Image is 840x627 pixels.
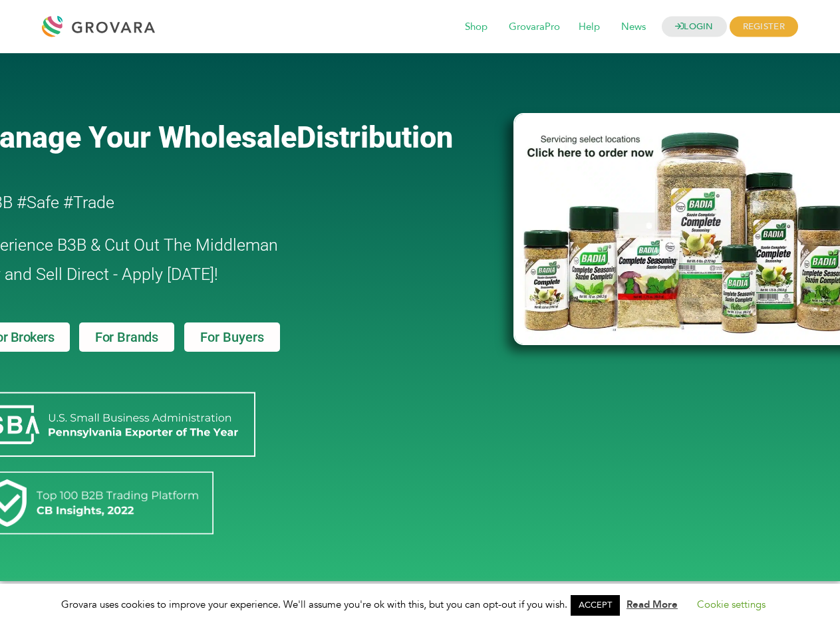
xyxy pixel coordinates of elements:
[499,20,569,35] a: GrovaraPro
[95,330,158,344] span: For Brands
[200,330,264,344] span: For Buyers
[456,15,497,40] span: Shop
[456,20,497,35] a: Shop
[297,120,453,155] span: Distribution
[184,322,280,352] a: For Buyers
[571,595,620,616] a: ACCEPT
[730,17,798,37] span: REGISTER
[612,20,655,35] a: News
[79,322,174,352] a: For Brands
[662,17,727,37] a: LOGIN
[569,15,609,40] span: Help
[612,15,655,40] span: News
[697,598,766,611] a: Cookie settings
[627,598,678,611] a: Read More
[61,598,779,611] span: Grovara uses cookies to improve your experience. We'll assume you're ok with this, but you can op...
[499,15,569,40] span: GrovaraPro
[569,20,609,35] a: Help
